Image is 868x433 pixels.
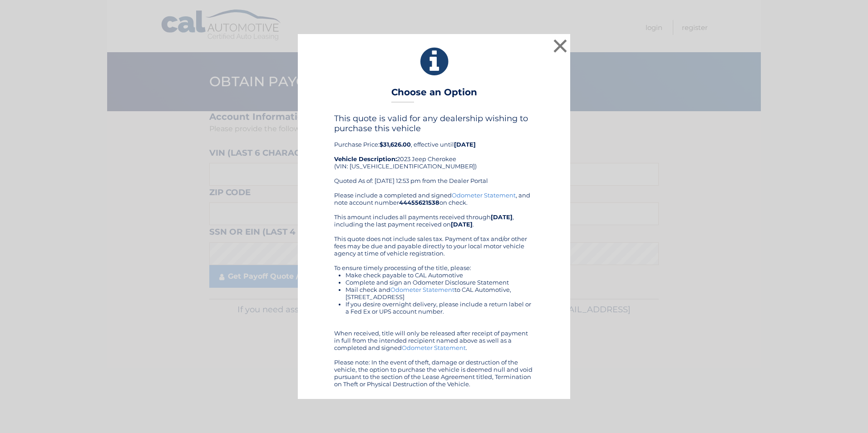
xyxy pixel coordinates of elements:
[451,221,473,228] b: [DATE]
[390,286,454,293] a: Odometer Statement
[452,192,516,199] a: Odometer Statement
[334,192,534,388] div: Please include a completed and signed , and note account number on check. This amount includes al...
[334,113,534,133] h4: This quote is valid for any dealership wishing to purchase this vehicle
[491,213,513,221] b: [DATE]
[402,344,466,351] a: Odometer Statement
[454,141,476,148] b: [DATE]
[380,141,411,148] b: $31,626.00
[345,300,534,315] li: If you desire overnight delivery, please include a return label or a Fed Ex or UPS account number.
[345,271,534,279] li: Make check payable to CAL Automotive
[399,199,439,206] b: 44455621538
[334,155,397,162] strong: Vehicle Description:
[334,113,534,192] div: Purchase Price: , effective until 2023 Jeep Cherokee (VIN: [US_VEHICLE_IDENTIFICATION_NUMBER]) Qu...
[551,37,569,55] button: ×
[345,286,534,300] li: Mail check and to CAL Automotive, [STREET_ADDRESS]
[391,87,477,103] h3: Choose an Option
[345,279,534,286] li: Complete and sign an Odometer Disclosure Statement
